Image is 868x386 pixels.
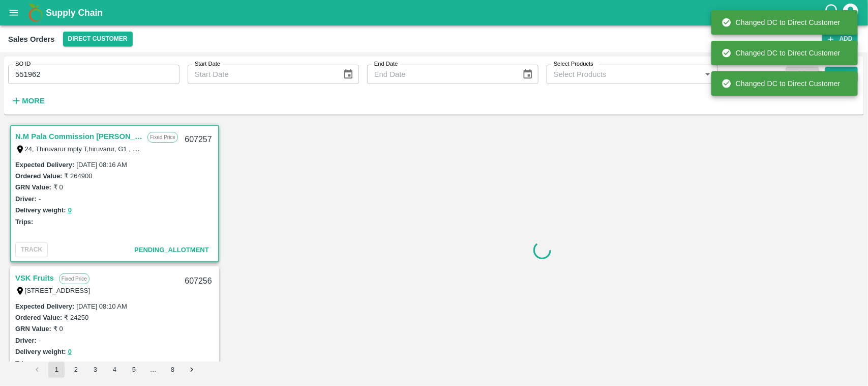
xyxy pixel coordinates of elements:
button: Choose date [518,65,537,84]
nav: pagination navigation [27,362,201,378]
button: Open [701,68,714,81]
label: [STREET_ADDRESS] [25,287,91,294]
p: Fixed Price [59,273,89,284]
label: Delivery weight: [15,206,66,214]
div: 607256 [178,269,218,293]
button: Go to next page [184,362,200,378]
label: ₹ 24250 [64,314,88,321]
label: Ordered Value: [15,172,62,180]
label: Select Products [554,60,593,68]
span: Pending_Allotment [134,246,209,254]
button: Go to page 2 [68,362,84,378]
label: [DATE] 08:10 AM [76,302,127,310]
div: … [145,365,161,375]
label: GRN Value: [15,183,51,191]
strong: More [22,97,45,105]
div: account of current user [842,2,860,23]
a: N.M Pala Commission [PERSON_NAME] [15,130,142,143]
div: 607257 [178,128,218,152]
label: Expected Delivery : [15,161,74,169]
label: Delivery weight: [15,348,66,355]
div: Changed DC to Direct Customer [722,13,841,32]
button: Select DC [63,32,133,46]
button: Go to page 5 [126,362,142,378]
label: Expected Delivery : [15,302,74,310]
label: Trips: [15,218,33,226]
a: Supply Chain [46,6,824,20]
button: open drawer [2,1,25,24]
input: Enter SO ID [8,65,179,84]
p: Fixed Price [147,132,178,143]
button: Choose date [339,65,358,84]
label: ₹ 0 [53,325,63,333]
button: page 1 [48,362,65,378]
label: Trips: [15,360,33,367]
div: customer-support [824,4,842,22]
input: Start Date [188,65,335,84]
label: 24, Thiruvarur mpty T,hiruvarur, G1 , old bus stand , [GEOGRAPHIC_DATA] -610001, [GEOGRAPHIC_DATA... [25,145,371,153]
button: 0 [68,346,72,358]
label: GRN Value: [15,325,51,333]
input: End Date [367,65,514,84]
button: Go to page 3 [87,362,103,378]
label: - [39,195,41,203]
label: Ordered Value: [15,314,62,321]
input: Select Products [550,68,698,81]
label: End Date [374,60,398,68]
label: Start Date [195,60,220,68]
button: Go to page 4 [106,362,123,378]
label: [DATE] 08:16 AM [76,161,127,169]
div: Changed DC to Direct Customer [722,44,841,62]
button: More [8,92,47,109]
label: Driver: [15,195,37,203]
button: Go to page 8 [164,362,181,378]
b: Supply Chain [46,8,103,18]
label: SO ID [15,60,31,68]
label: Driver: [15,337,37,344]
a: VSK Fruits [15,271,54,285]
img: logo [25,3,46,23]
label: ₹ 264900 [64,172,92,180]
label: ₹ 0 [53,183,63,191]
label: - [39,337,41,344]
div: Changed DC to Direct Customer [722,74,841,93]
div: Sales Orders [8,33,55,46]
button: 0 [68,205,72,216]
